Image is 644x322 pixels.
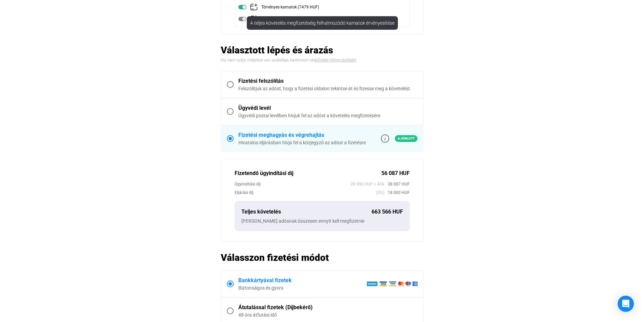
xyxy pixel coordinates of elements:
[351,181,384,188] span: 29 990 HUF + ÁFA
[384,181,410,188] span: 38 087 HUF
[221,58,315,63] span: Ha nem tudja, melyikre van szüksége, kattintson ide
[384,189,410,196] span: 18 000 HUF
[238,15,246,23] img: toggle-on-disabled
[381,134,418,143] a: info-grey-outlineAjánlott
[238,104,418,112] div: Ügyvédi levél
[238,112,418,119] div: Ügyvédi postai levélben hívjuk fel az adóst a követelés megfizetésére
[235,189,376,196] div: Eljárási díj
[235,181,351,188] div: Ügyindítási díj
[241,218,403,224] div: [PERSON_NAME] adósnak összesen ennyit kell megfizetnie
[241,208,372,216] div: Teljes követelés
[315,58,356,63] a: bővebb információkért
[366,281,418,287] img: barion
[238,284,366,291] div: Biztonságos és gyors
[238,303,418,312] div: Átutalással fizetek (Díjbekérő)
[238,77,418,85] div: Fizetési felszólítás
[372,208,403,216] div: 663 566 HUF
[395,135,418,142] span: Ajánlott
[221,252,424,264] h2: Válasszon fizetési módot
[238,276,366,284] div: Bankkártyával fizetek
[261,3,319,11] div: Törvényes kamatok (7479 HUF)
[238,312,418,318] div: 48 óra átfutási idő
[250,3,258,11] img: add-claim
[247,16,398,30] div: A teljes követelés megfizetéséig felhalmozódó kamatok érvényesítése
[381,134,389,143] img: info-grey-outline
[238,131,366,139] div: Fizetési meghagyás és végrehajtás
[618,296,634,312] div: Open Intercom Messenger
[235,169,381,177] div: Fizetendő ügyindítási díj
[381,169,410,177] div: 56 087 HUF
[238,85,418,92] div: Felszólítjuk az adóst, hogy a fizetési oldalon tekintse át és fizesse meg a követelést
[221,44,424,56] h2: Választott lépés és árazás
[376,189,384,196] span: (3%)
[238,139,366,146] div: Hivatalos eljárásban hívja fel a közjegyző az adóst a fizetésre
[238,3,246,11] img: toggle-on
